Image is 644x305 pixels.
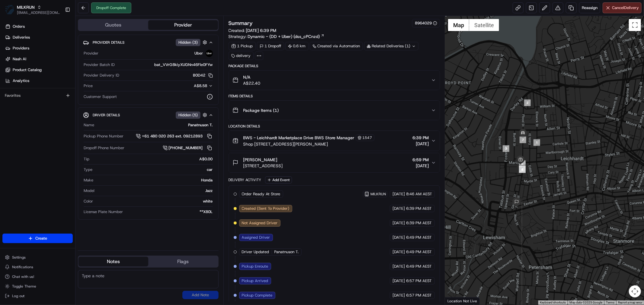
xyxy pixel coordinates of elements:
[242,264,268,269] span: Pickup Enroute
[242,235,270,240] span: Assigned Driver
[469,19,499,31] button: Show satellite imagery
[12,284,36,289] span: Toggle Theme
[392,220,405,226] span: [DATE]
[406,235,432,240] span: 6:49 PM AEST
[84,199,93,204] span: Color
[229,101,440,120] button: Package Items (1)
[540,300,566,305] button: Keyboard shortcuts
[2,234,73,243] button: Create
[248,33,325,39] a: Dynamic - (DD + Uber) (dss_cPCnzd)
[265,176,292,184] button: Add Event
[392,293,405,298] span: [DATE]
[136,133,213,140] button: +61 480 020 263 ext. 09212893
[17,4,35,10] button: MILKRUN
[84,122,94,128] span: Name
[242,278,268,284] span: Pickup Arrived
[13,35,30,40] span: Deliveries
[242,293,273,298] span: Pickup Complete
[246,28,277,33] span: [DATE] 6:39 PM
[370,192,386,197] span: MILKRUN
[612,5,639,11] span: Cancel Delivery
[618,301,642,304] a: Report a map error
[169,145,203,151] span: [PHONE_NUMBER]
[243,157,277,163] span: [PERSON_NAME]
[163,145,213,151] a: [PHONE_NUMBER]
[412,157,429,163] span: 6:59 PM
[629,19,641,31] button: Toggle fullscreen view
[229,124,440,129] div: Location Details
[93,113,120,118] span: Driver Details
[12,255,26,260] span: Settings
[84,188,95,193] span: Model
[84,156,89,162] span: Tip
[12,294,24,298] span: Log out
[229,153,440,172] button: [PERSON_NAME][STREET_ADDRESS]6:59 PM[DATE]
[503,145,509,152] div: 3
[285,42,309,50] div: 0.6 km
[84,178,93,183] span: Make
[412,135,429,141] span: 6:39 PM
[229,71,440,90] button: N/AA$22.40
[242,220,278,226] span: Not Assigned Driver
[2,43,75,53] a: Providers
[243,107,279,113] span: Package Items ( 1 )
[363,135,372,140] span: 1547
[606,301,614,304] a: Terms (opens in new tab)
[406,249,432,255] span: 6:49 PM AEST
[35,236,47,241] span: Create
[160,83,213,89] button: A$8.58
[243,74,261,80] span: N/A
[524,99,531,106] div: 2
[13,56,26,62] span: Nash AI
[2,292,73,300] button: Log out
[229,94,440,99] div: Items Details
[97,188,213,193] div: Jazz
[579,2,600,13] button: Reassign
[229,178,261,182] div: Delivery Activity
[392,249,405,255] span: [DATE]
[2,91,73,100] div: Favorites
[229,52,254,60] div: delivery
[533,139,540,146] div: 1
[195,51,203,56] span: Uber
[274,249,299,255] span: Panatnuson T.
[2,272,73,281] button: Chat with us!
[155,62,213,68] span: bat_VVrG8kiyXUGNn46Fle0FYw
[12,274,34,279] span: Chat with us!
[84,209,123,215] span: License Plate Number
[582,5,598,11] span: Reassign
[176,39,209,46] button: Hidden (3)
[92,156,213,162] div: A$0.00
[148,257,218,266] button: Flags
[13,78,29,83] span: Analytics
[406,278,432,284] span: 6:57 PM AEST
[445,297,480,305] div: Location Not Live
[84,145,124,151] span: Dropoff Phone Number
[229,64,440,68] div: Package Details
[603,2,642,13] button: CancelDelivery
[84,167,92,172] span: Type
[229,33,325,39] div: Strategy:
[406,293,432,298] span: 6:57 PM AEST
[392,278,405,284] span: [DATE]
[176,111,209,119] button: Hidden (5)
[412,141,429,147] span: [DATE]
[84,134,123,139] span: Pickup Phone Number
[248,33,320,39] span: Dynamic - (DD + Uber) (dss_cPCnzd)
[519,166,526,173] div: 5
[392,264,405,269] span: [DATE]
[310,42,363,50] a: Created via Automation
[206,50,213,57] img: uber-new-logo.jpeg
[629,285,641,297] button: Map camera controls
[5,5,14,14] img: MILKRUN
[243,80,261,86] span: A$22.40
[257,42,284,50] div: 1 Dropoff
[415,20,437,26] button: 8964029
[84,62,115,68] span: Provider Batch ID
[84,83,93,89] span: Price
[406,191,432,197] span: 8:46 AM AEST
[13,67,42,73] span: Product Catalog
[229,27,277,33] span: Created:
